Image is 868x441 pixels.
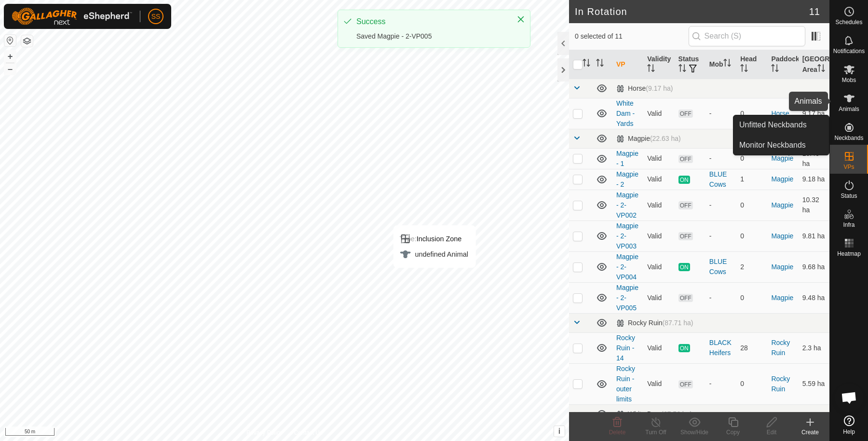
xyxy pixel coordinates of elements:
span: OFF [678,294,693,302]
div: White Dam [616,410,692,418]
input: Search (S) [689,26,805,46]
a: Magpie - 1 [616,150,638,167]
div: undefined Animal [399,248,468,260]
span: SS [151,12,161,22]
td: 10.32 ha [799,190,829,220]
span: ON [678,344,690,352]
span: ON [678,176,690,184]
a: Contact Us [294,428,323,437]
a: Magpie [771,232,793,240]
div: Saved Magpie - 2-VP005 [356,31,507,41]
td: 0 [736,148,767,169]
td: 0 [736,220,767,251]
a: Magpie - 2-VP004 [616,253,638,281]
span: (67.56 ha) [661,410,692,418]
td: Valid [643,251,674,282]
span: Mobs [842,77,856,83]
td: 1 [736,169,767,190]
p-sorticon: Activate to sort [740,66,748,73]
div: Edit [752,428,791,437]
div: Turn Off [637,428,675,437]
div: - [709,231,732,241]
div: Open chat [835,383,864,412]
div: BLUE Cows [709,169,732,190]
td: 2.3 ha [799,332,829,363]
span: i [558,427,560,435]
span: OFF [678,110,693,118]
td: Valid [643,98,674,129]
p-sorticon: Activate to sort [771,66,779,73]
a: Magpie [771,154,793,162]
td: 0 [736,98,767,129]
div: Magpie [616,135,681,143]
th: [GEOGRAPHIC_DATA] Area [799,50,829,79]
a: Magpie - 2-VP005 [616,284,638,312]
td: 2 [736,251,767,282]
span: 11 [809,4,820,19]
th: VP [612,50,643,79]
a: Unfitted Neckbands [733,115,829,135]
td: 28 [736,332,767,363]
li: Monitor Neckbands [733,136,829,155]
div: Copy [714,428,752,437]
p-sorticon: Activate to sort [678,66,686,73]
span: Help [843,429,855,435]
td: 9.81 ha [799,220,829,251]
button: Close [514,13,528,26]
td: Valid [643,332,674,363]
p-sorticon: Activate to sort [723,60,731,68]
span: (22.63 ha) [650,135,681,142]
button: Map Layers [21,35,33,47]
span: VPs [843,164,854,170]
span: OFF [678,201,693,209]
span: Schedules [835,19,862,25]
p-sorticon: Activate to sort [817,66,825,73]
a: Rocky Ruin - 14 [616,334,635,362]
td: Valid [643,169,674,190]
span: ON [678,263,690,271]
th: Mob [705,50,736,79]
td: 0 [736,190,767,220]
div: - [709,200,732,210]
td: 9.68 ha [799,251,829,282]
span: Unfitted Neckbands [739,119,807,131]
span: (87.71 ha) [663,319,693,327]
td: 5.59 ha [799,363,829,404]
a: Magpie - 2 [616,170,638,188]
a: Help [830,412,868,439]
td: 0 [736,282,767,313]
a: Horse [771,110,789,117]
div: Success [356,16,507,28]
div: Horse [616,84,673,93]
td: Valid [643,220,674,251]
span: Animals [839,106,859,112]
div: BLUE Cows [709,257,732,277]
a: Magpie - 2-VP002 [616,191,638,219]
button: + [4,51,16,62]
a: Magpie [771,294,793,302]
td: 9.18 ha [799,169,829,190]
span: Infra [843,222,854,228]
td: Valid [643,282,674,313]
a: Rocky Ruin - outer limits [616,365,635,403]
span: Neckbands [834,135,863,141]
span: OFF [678,155,693,163]
a: Privacy Policy [246,428,283,437]
img: Gallagher Logo [12,8,132,25]
div: - [709,293,732,303]
div: Show/Hide [675,428,714,437]
th: Head [736,50,767,79]
span: (9.17 ha) [646,84,673,92]
p-sorticon: Activate to sort [647,66,655,73]
span: Heatmap [837,251,861,257]
span: OFF [678,232,693,240]
div: BLACK Heifers [709,338,732,358]
span: Delete [609,429,626,436]
th: Paddock [767,50,798,79]
button: Reset Map [4,35,16,46]
a: Magpie [771,201,793,209]
p-sorticon: Activate to sort [583,60,590,68]
button: – [4,63,16,75]
button: i [554,426,565,437]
